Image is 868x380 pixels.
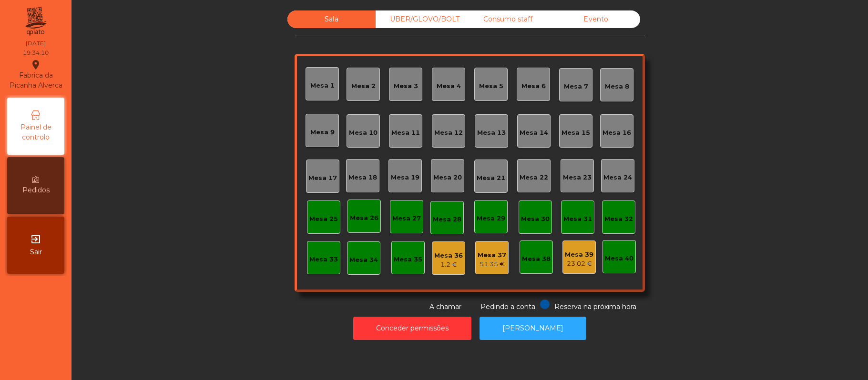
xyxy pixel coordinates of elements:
[8,59,64,90] div: Fabrica da Picanha Alverca
[434,128,463,138] div: Mesa 12
[433,173,462,182] div: Mesa 20
[564,82,588,91] div: Mesa 7
[349,255,378,265] div: Mesa 34
[437,81,461,91] div: Mesa 4
[602,128,631,138] div: Mesa 16
[309,255,338,264] div: Mesa 33
[521,214,550,224] div: Mesa 30
[563,173,592,182] div: Mesa 23
[351,81,376,91] div: Mesa 2
[604,214,633,224] div: Mesa 32
[520,173,548,182] div: Mesa 22
[520,128,548,138] div: Mesa 14
[350,213,378,223] div: Mesa 26
[554,302,636,311] span: Reserva na próxima hora
[353,317,471,340] button: Conceder permissões
[10,122,62,142] span: Painel de controlo
[522,254,551,264] div: Mesa 38
[605,82,629,91] div: Mesa 8
[477,128,506,138] div: Mesa 13
[434,251,463,260] div: Mesa 36
[392,214,421,223] div: Mesa 27
[480,317,586,340] button: [PERSON_NAME]
[24,5,47,38] img: qpiato
[477,173,505,183] div: Mesa 21
[603,173,632,182] div: Mesa 24
[464,10,552,28] div: Consumo staff
[391,173,419,182] div: Mesa 19
[480,302,535,311] span: Pedindo a conta
[30,59,41,70] i: location_on
[376,10,464,28] div: UBER/GLOVO/BOLT
[310,128,335,137] div: Mesa 9
[310,81,335,90] div: Mesa 1
[478,260,506,269] div: 51.35 €
[521,81,546,91] div: Mesa 6
[563,214,592,224] div: Mesa 31
[287,10,376,28] div: Sala
[394,81,418,91] div: Mesa 3
[434,260,463,270] div: 1.2 €
[391,128,420,138] div: Mesa 11
[562,128,590,138] div: Mesa 15
[23,49,49,57] div: 19:34:10
[348,173,377,182] div: Mesa 18
[429,302,461,311] span: A chamar
[552,10,640,28] div: Evento
[605,254,633,263] div: Mesa 40
[30,247,42,257] span: Sair
[394,255,422,264] div: Mesa 35
[26,39,46,48] div: [DATE]
[30,233,41,245] i: exit_to_app
[308,173,337,183] div: Mesa 17
[433,215,461,224] div: Mesa 28
[478,250,506,260] div: Mesa 37
[349,128,378,138] div: Mesa 10
[479,81,503,91] div: Mesa 5
[477,214,505,223] div: Mesa 29
[565,259,593,269] div: 23.02 €
[22,185,50,195] span: Pedidos
[309,214,338,224] div: Mesa 25
[565,250,593,260] div: Mesa 39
